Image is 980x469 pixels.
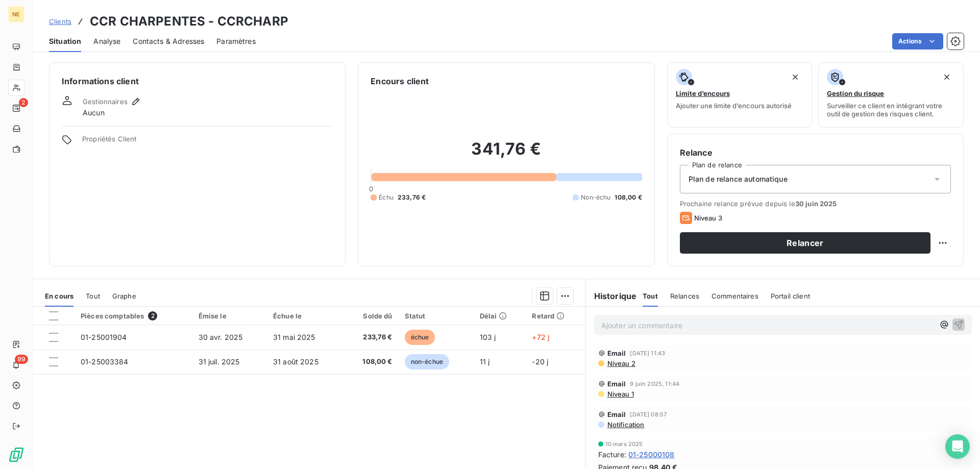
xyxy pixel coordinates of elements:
span: En cours [45,292,73,300]
div: Émise le [199,312,261,320]
span: Situation [49,36,81,46]
span: Tout [643,292,658,300]
span: Tout [86,292,100,300]
div: Solde dû [349,312,393,320]
span: 01-25001904 [81,333,127,341]
span: 2 [148,311,157,320]
span: 108,00 € [615,193,642,202]
div: Délai [480,312,520,320]
span: Portail client [771,292,810,300]
div: Open Intercom Messenger [945,434,970,459]
h6: Relance [680,146,951,159]
span: 0 [369,185,373,193]
span: Notification [606,421,645,429]
span: Surveiller ce client en intégrant votre outil de gestion des risques client. [827,102,955,118]
div: NE [8,6,24,22]
span: Facture : [598,449,626,460]
a: 2 [8,100,24,116]
a: Clients [49,16,71,27]
span: Contacts & Adresses [133,36,204,46]
span: Non-échu [581,193,610,202]
span: 233,76 € [349,332,393,342]
div: Pièces comptables [81,311,186,320]
h6: Informations client [62,75,333,87]
h6: Historique [586,290,637,302]
span: Niveau 2 [606,359,635,367]
span: 31 mai 2025 [273,333,315,341]
span: Prochaine relance prévue depuis le [680,200,951,208]
span: Email [607,410,626,418]
span: 10 mars 2025 [605,441,643,447]
span: Relances [670,292,699,300]
span: 30 avr. 2025 [199,333,243,341]
span: 11 j [480,357,490,366]
span: Gestionnaires [83,97,128,106]
span: Ajouter une limite d’encours autorisé [676,102,792,110]
span: Échu [379,193,394,202]
div: Retard [532,312,579,320]
span: Niveau 3 [694,214,722,222]
span: 01-25003384 [81,357,129,366]
span: Aucun [83,108,105,118]
button: Relancer [680,232,930,254]
span: Email [607,349,626,357]
div: Statut [405,312,468,320]
h2: 341,76 € [371,139,642,169]
img: Logo LeanPay [8,447,24,463]
span: [DATE] 08:57 [630,411,667,417]
span: Analyse [93,36,120,46]
span: Plan de relance automatique [689,174,788,184]
span: 30 juin 2025 [795,200,837,208]
span: 103 j [480,333,496,341]
span: échue [405,330,435,345]
div: Échue le [273,312,337,320]
span: Niveau 1 [606,390,634,398]
span: Clients [49,17,71,26]
span: Paramètres [216,36,256,46]
span: non-échue [405,354,449,369]
span: Propriétés Client [82,135,333,149]
span: Limite d’encours [676,89,730,97]
span: 233,76 € [398,193,426,202]
span: 2 [19,98,28,107]
span: 108,00 € [349,357,393,367]
span: 99 [15,355,28,364]
span: 31 août 2025 [273,357,318,366]
span: Graphe [112,292,136,300]
span: Commentaires [712,292,758,300]
span: [DATE] 11:43 [630,350,665,356]
span: 31 juil. 2025 [199,357,240,366]
span: Gestion du risque [827,89,884,97]
span: -20 j [532,357,548,366]
button: Limite d’encoursAjouter une limite d’encours autorisé [667,62,813,128]
span: Email [607,380,626,388]
h3: CCR CHARPENTES - CCRCHARP [90,12,288,31]
span: 01-25000108 [628,449,675,460]
span: 9 juin 2025, 11:44 [630,381,679,387]
button: Gestion du risqueSurveiller ce client en intégrant votre outil de gestion des risques client. [818,62,964,128]
span: +72 j [532,333,549,341]
h6: Encours client [371,75,429,87]
button: Actions [892,33,943,50]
